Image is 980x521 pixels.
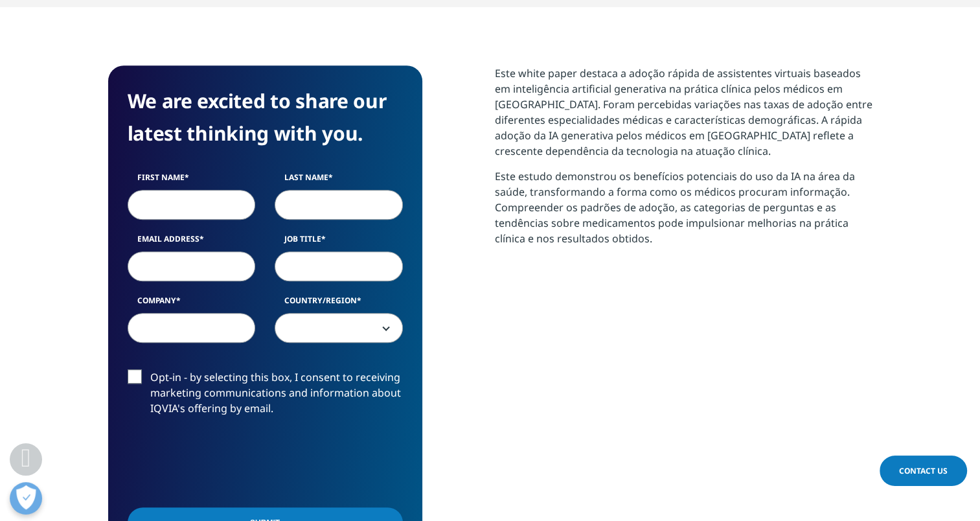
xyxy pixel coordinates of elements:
[128,85,403,150] h4: We are excited to share our latest thinking with you.
[128,437,325,487] iframe: reCAPTCHA
[10,482,42,515] button: Open Preferences
[495,65,872,168] p: Este white paper destaca a adoção rápida de assistentes virtuais baseados em inteligência artific...
[128,233,256,251] label: Email Address
[495,168,872,256] p: Este estudo demonstrou os benefícios potenciais do uso da IA na área da saúde, transformando a fo...
[128,369,403,423] label: Opt-in - by selecting this box, I consent to receiving marketing communications and information a...
[275,172,403,190] label: Last Name
[899,465,948,476] span: Contact Us
[275,295,403,313] label: Country/Region
[880,456,967,486] a: Contact Us
[128,295,256,313] label: Company
[128,172,256,190] label: First Name
[275,233,403,251] label: Job Title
